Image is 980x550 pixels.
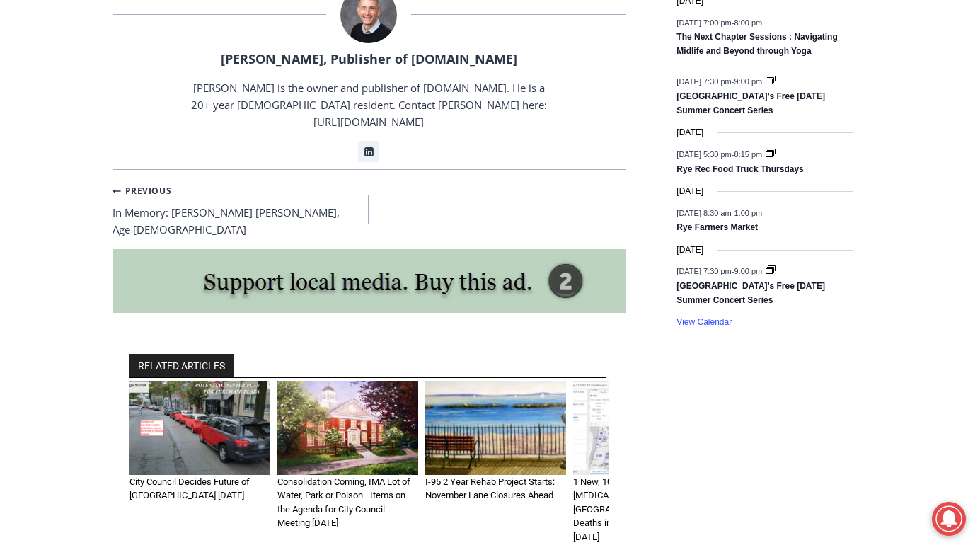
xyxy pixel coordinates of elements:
[676,317,732,328] a: View Calendar
[425,381,566,475] img: I-95 2 Year Rehab Project Starts: November Lane Closures Ahead
[676,281,825,306] a: [GEOGRAPHIC_DATA]’s Free [DATE] Summer Concert Series
[277,381,418,475] img: Consolidation Coming, IMA Lot of Water, Park or Poison—Items on the Agenda for City Council Meeti...
[1,142,142,176] a: Open Tues. - Sun. [PHONE_NUMBER]
[676,126,703,139] time: [DATE]
[676,267,764,275] time: -
[676,149,731,158] span: [DATE] 5:30 pm
[129,381,270,475] img: Purchase Street Plaza - winter plan Village Social
[676,222,758,234] a: Rye Farmers Market
[113,184,172,197] small: Previous
[676,164,803,176] a: Rye Rec Food Truck Thursdays
[4,146,139,200] span: Open Tues. - Sun. [PHONE_NUMBER]
[425,476,555,501] a: I-95 2 Year Rehab Project Starts: November Lane Closures Ahead
[676,267,731,275] span: [DATE] 7:30 pm
[340,137,686,176] a: Intern @ [DOMAIN_NAME]
[277,476,410,529] a: Consolidation Coming, IMA Lot of Water, Park or Poison—Items on the Agenda for City Council Meeti...
[357,1,669,137] div: "At the 10am stand-up meeting, each intern gets a chance to take [PERSON_NAME] and the other inte...
[676,18,762,26] time: -
[676,208,731,217] span: [DATE] 8:30 am
[676,32,837,57] a: The Next Chapter Sessions : Navigating Midlife and Beyond through Yoga
[734,267,762,275] span: 9:00 pm
[676,149,764,158] time: -
[734,18,762,26] span: 8:00 pm
[573,476,708,542] a: 1 New, 101 Active, 996 Total [MEDICAL_DATA] Positives in [GEOGRAPHIC_DATA]; 1,938 Deaths in [GEOG...
[129,476,250,501] a: City Council Decides Future of [GEOGRAPHIC_DATA] [DATE]
[129,354,234,378] h2: RELATED ARTICLES
[676,244,703,257] time: [DATE]
[734,149,762,158] span: 8:15 pm
[573,381,714,475] img: Westchester - Rye NY COVID dashboard 02-03-2021
[113,181,369,238] a: PreviousIn Memory: [PERSON_NAME] [PERSON_NAME], Age [DEMOGRAPHIC_DATA]
[676,208,762,217] time: -
[676,77,731,86] span: [DATE] 7:30 pm
[370,141,656,173] span: Intern @ [DOMAIN_NAME]
[734,77,762,86] span: 9:00 pm
[676,185,703,198] time: [DATE]
[734,208,762,217] span: 1:00 pm
[676,91,825,116] a: [GEOGRAPHIC_DATA]’s Free [DATE] Summer Concert Series
[113,181,626,238] nav: Posts
[676,77,764,86] time: -
[189,79,548,130] p: [PERSON_NAME] is the owner and publisher of [DOMAIN_NAME]. He is a 20+ year [DEMOGRAPHIC_DATA] re...
[676,18,731,26] span: [DATE] 7:00 pm
[221,50,517,67] a: [PERSON_NAME], Publisher of [DOMAIN_NAME]
[145,88,201,169] div: "Chef [PERSON_NAME] omakase menu is nirvana for lovers of great Japanese food."
[113,249,626,313] img: support local media, buy this ad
